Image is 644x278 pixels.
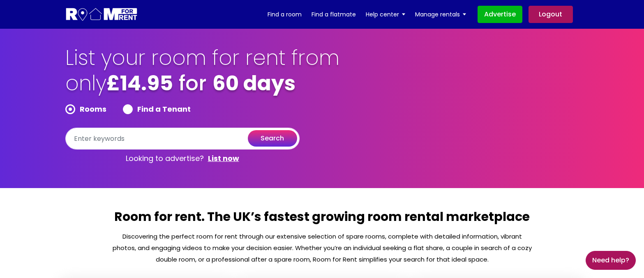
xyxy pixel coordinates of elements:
span: for [179,69,207,98]
b: £14.95 [106,69,173,98]
a: Find a flatmate [312,8,356,21]
input: Enter keywords [65,128,300,149]
a: Logout [529,6,573,23]
p: Looking to advertise? [65,149,300,168]
a: Manage rentals [415,8,466,21]
h2: Room for rent. The UK’s fastest growing room rental marketplace [112,209,533,231]
label: Rooms [65,104,106,114]
label: Find a Tenant [123,104,191,114]
img: Logo for Room for Rent, featuring a welcoming design with a house icon and modern typography [65,7,138,22]
b: 60 days [212,69,295,98]
p: Discovering the perfect room for rent through our extensive selection of spare rooms, complete wi... [112,231,533,265]
a: Need Help? [586,251,636,270]
a: Help center [366,8,405,21]
a: Find a room [268,8,302,21]
a: List now [208,154,239,163]
a: Advertise [478,6,522,23]
h1: List your room for rent from only [65,45,341,104]
button: search [248,130,297,147]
